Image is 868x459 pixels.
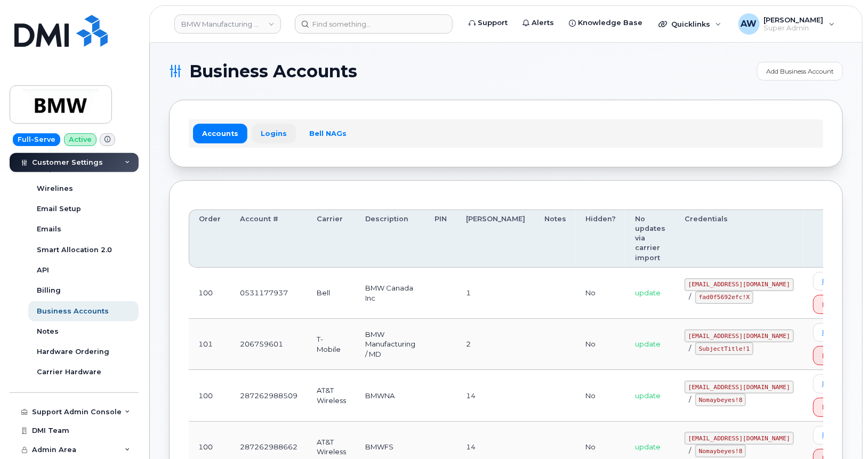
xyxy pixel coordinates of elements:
th: PIN [425,210,456,268]
td: 0531177937 [230,268,307,319]
th: Credentials [675,210,803,268]
td: AT&T Wireless [307,370,356,421]
code: [EMAIL_ADDRESS][DOMAIN_NAME] [685,432,794,445]
th: Carrier [307,210,356,268]
a: Edit [813,374,845,393]
span: update [635,391,661,400]
code: Nomaybeyes!8 [695,445,746,457]
span: Delete [822,351,847,361]
th: No updates via carrier import [625,210,675,268]
td: No [576,268,625,319]
td: T-Mobile [307,319,356,370]
span: / [689,395,691,404]
span: / [689,344,691,352]
td: 206759601 [230,319,307,370]
th: Order [189,210,230,268]
span: update [635,442,661,451]
a: Edit [813,272,845,291]
td: BMW Canada Inc [356,268,425,319]
a: Accounts [193,124,247,143]
span: / [689,446,691,455]
td: BMW Manufacturing / MD [356,319,425,370]
th: [PERSON_NAME] [456,210,535,268]
th: Account # [230,210,307,268]
th: Description [356,210,425,268]
th: Notes [535,210,576,268]
th: Hidden? [576,210,625,268]
span: Delete [822,300,847,310]
span: / [689,292,691,301]
td: 1 [456,268,535,319]
button: Delete [813,398,856,417]
td: 101 [189,319,230,370]
a: Edit [813,323,845,342]
span: update [635,340,661,348]
button: Delete [813,346,856,365]
span: update [635,288,661,297]
span: Business Accounts [189,63,357,79]
td: Bell [307,268,356,319]
code: fad0f5692efc!X [695,291,753,304]
td: 100 [189,268,230,319]
td: No [576,319,625,370]
td: 287262988509 [230,370,307,421]
code: [EMAIL_ADDRESS][DOMAIN_NAME] [685,329,794,342]
iframe: Messenger Launcher [822,413,860,451]
td: BMWNA [356,370,425,421]
a: Edit [813,426,845,445]
a: Logins [252,124,296,143]
code: [EMAIL_ADDRESS][DOMAIN_NAME] [685,381,794,393]
code: Nomaybeyes!8 [695,393,746,406]
code: [EMAIL_ADDRESS][DOMAIN_NAME] [685,278,794,291]
span: Delete [822,402,847,412]
button: Delete [813,295,856,314]
td: 2 [456,319,535,370]
td: No [576,370,625,421]
td: 100 [189,370,230,421]
a: Bell NAGs [300,124,356,143]
td: 14 [456,370,535,421]
a: Add Business Account [757,62,843,80]
code: SubjectTitle!1 [695,342,753,355]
